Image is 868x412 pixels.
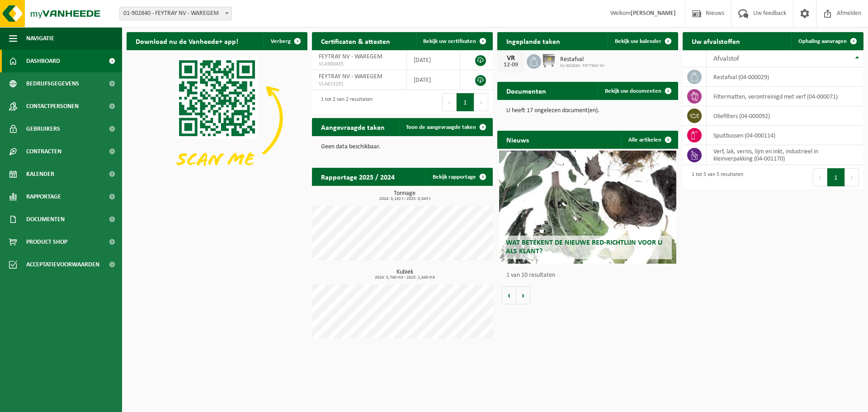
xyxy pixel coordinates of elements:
[707,145,863,165] td: verf, lak, vernis, lijm en inkt, industrieel in kleinverpakking (04-001170)
[813,168,827,186] button: Previous
[502,62,520,68] div: 12-09
[26,163,54,185] span: Kalender
[499,151,676,264] a: Wat betekent de nieuwe RED-richtlijn voor u als klant?
[516,286,530,304] button: Volgende
[713,55,739,62] span: Afvalstof
[407,70,460,90] td: [DATE]
[312,118,394,136] h2: Aangevraagde taken
[312,168,404,185] h2: Rapportage 2025 / 2024
[316,197,493,201] span: 2024: 0,192 t - 2025: 0,043 t
[845,168,859,186] button: Next
[423,38,476,44] span: Bekijk uw certificaten
[560,63,605,69] span: 01-902840 - FEYTRAY NV
[26,50,60,72] span: Dashboard
[798,38,847,44] span: Ophaling aanvragen
[827,168,845,186] button: 1
[26,95,79,118] span: Contactpersonen
[120,7,231,20] span: 01-902840 - FEYTRAY NV - WAREGEM
[399,118,492,136] a: Toon de aangevraagde taken
[631,10,676,17] strong: [PERSON_NAME]
[707,106,863,126] td: oliefilters (04-000092)
[119,7,232,20] span: 01-902840 - FEYTRAY NV - WAREGEM
[416,32,492,50] a: Bekijk uw certificaten
[127,32,247,50] h2: Download nu de Vanheede+ app!
[502,55,520,62] div: VR
[457,93,474,111] button: 1
[442,93,457,111] button: Previous
[707,126,863,145] td: spuitbussen (04-000114)
[271,38,291,44] span: Verberg
[506,272,674,279] p: 1 van 10 resultaten
[406,124,476,130] span: Toon de aangevraagde taken
[683,32,749,50] h2: Uw afvalstoffen
[127,50,307,186] img: Download de VHEPlus App
[319,53,382,60] span: FEYTRAY NV - WAREGEM
[312,32,399,50] h2: Certificaten & attesten
[502,286,516,304] button: Vorige
[26,140,61,163] span: Contracten
[319,73,382,80] span: FEYTRAY NV - WAREGEM
[26,27,54,50] span: Navigatie
[615,38,661,44] span: Bekijk uw kalender
[26,72,79,95] span: Bedrijfsgegevens
[407,50,460,70] td: [DATE]
[707,67,863,87] td: restafval (04-000029)
[506,239,662,255] span: Wat betekent de nieuwe RED-richtlijn voor u als klant?
[506,108,669,114] p: U heeft 17 ongelezen document(en).
[316,275,493,280] span: 2024: 5,740 m3 - 2025: 2,440 m3
[474,93,488,111] button: Next
[497,131,538,148] h2: Nieuws
[321,144,484,150] p: Geen data beschikbaar.
[605,88,661,94] span: Bekijk uw documenten
[497,32,569,50] h2: Ingeplande taken
[264,32,307,50] button: Verberg
[497,82,555,99] h2: Documenten
[598,82,677,100] a: Bekijk uw documenten
[316,92,373,112] div: 1 tot 2 van 2 resultaten
[26,253,99,276] span: Acceptatievoorwaarden
[541,53,557,68] img: WB-1100-GAL-GY-02
[608,32,677,50] a: Bekijk uw kalender
[316,190,493,201] h3: Tonnage
[319,81,400,88] span: VLA613191
[316,269,493,280] h3: Kubiek
[26,231,67,253] span: Product Shop
[26,208,65,231] span: Documenten
[319,61,400,68] span: VLA900435
[560,56,605,63] span: Restafval
[425,168,492,186] a: Bekijk rapportage
[687,167,743,187] div: 1 tot 5 van 5 resultaten
[791,32,863,50] a: Ophaling aanvragen
[26,118,60,140] span: Gebruikers
[707,87,863,106] td: filtermatten, verontreinigd met verf (04-000071)
[621,131,677,149] a: Alle artikelen
[26,185,61,208] span: Rapportage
